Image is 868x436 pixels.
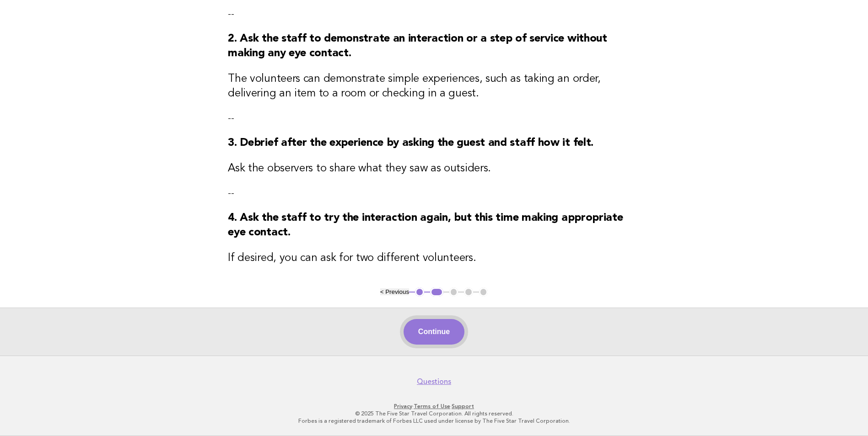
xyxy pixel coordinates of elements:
strong: 4. Ask the staff to try the interaction again, but this time making appropriate eye contact. [228,213,623,238]
h3: The volunteers can demonstrate simple experiences, such as taking an order, delivering an item to... [228,72,640,101]
p: -- [228,112,640,125]
h3: Ask the observers to share what they saw as outsiders. [228,161,640,176]
strong: 3. Debrief after the experience by asking the guest and staff how it felt. [228,138,593,149]
a: Privacy [394,403,412,409]
h3: If desired, you can ask for two different volunteers. [228,251,640,266]
button: Continue [404,319,464,345]
p: · · [154,403,714,410]
button: 1 [415,287,424,297]
a: Terms of Use [414,403,450,409]
p: Forbes is a registered trademark of Forbes LLC used under license by The Five Star Travel Corpora... [154,417,714,425]
p: -- [228,8,640,21]
button: < Previous [380,288,409,295]
p: -- [228,187,640,200]
button: 2 [430,287,443,297]
strong: 2. Ask the staff to demonstrate an interaction or a step of service without making any eye contact. [228,33,607,59]
a: Questions [417,377,451,386]
p: © 2025 The Five Star Travel Corporation. All rights reserved. [154,410,714,417]
a: Support [452,403,474,409]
